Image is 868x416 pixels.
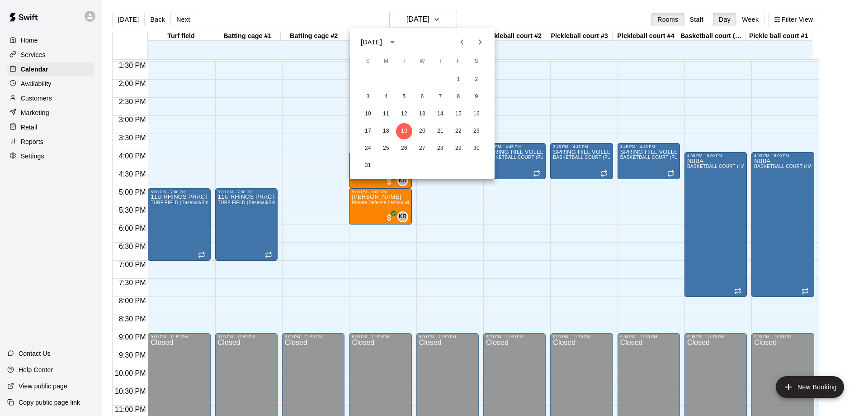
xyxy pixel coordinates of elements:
button: 21 [432,123,448,139]
span: Wednesday [414,53,430,71]
span: Thursday [432,53,448,71]
button: 30 [468,140,485,157]
button: 18 [378,123,394,139]
button: 27 [414,140,430,157]
button: 23 [468,123,485,139]
button: 16 [468,106,485,122]
button: Next month [471,33,489,51]
button: 25 [378,140,394,157]
button: 24 [360,140,376,157]
button: 17 [360,123,376,139]
button: 11 [378,106,394,122]
button: 3 [360,89,376,105]
button: 4 [378,89,394,105]
span: Tuesday [396,53,412,71]
button: 6 [414,89,430,105]
button: 22 [450,123,467,139]
button: Previous month [453,33,471,51]
button: 10 [360,106,376,122]
button: 26 [396,140,412,157]
button: 5 [396,89,412,105]
button: 28 [432,140,448,157]
button: 12 [396,106,412,122]
button: 7 [432,89,448,105]
button: 15 [450,106,467,122]
span: Saturday [468,53,485,71]
span: Sunday [360,53,376,71]
button: 14 [432,106,448,122]
span: Friday [450,53,467,71]
button: 29 [450,140,467,157]
button: 20 [414,123,430,139]
div: [DATE] [361,38,382,47]
button: 31 [360,158,376,174]
button: 9 [468,89,485,105]
button: 13 [414,106,430,122]
button: 8 [450,89,467,105]
span: Monday [378,53,394,71]
button: 2 [468,72,485,88]
button: 1 [450,72,467,88]
button: 19 [396,123,412,139]
button: calendar view is open, switch to year view [385,34,400,50]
